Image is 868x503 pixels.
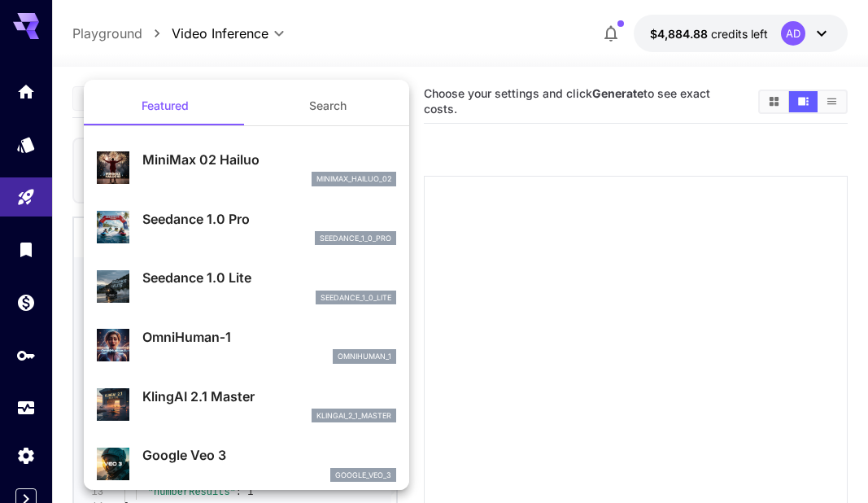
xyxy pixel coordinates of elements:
p: seedance_1_0_pro [320,233,391,244]
div: OmniHuman‑1omnihuman_1 [97,321,396,370]
div: Google Veo 3google_veo_3 [97,439,396,488]
div: MiniMax 02 Hailuominimax_hailuo_02 [97,143,396,193]
p: minimax_hailuo_02 [316,173,391,185]
p: Seedance 1.0 Pro [142,209,396,229]
p: klingai_2_1_master [316,410,391,422]
div: Seedance 1.0 Liteseedance_1_0_lite [97,261,396,311]
p: KlingAI 2.1 Master [142,387,396,406]
div: KlingAI 2.1 Masterklingai_2_1_master [97,380,396,430]
p: google_veo_3 [335,470,391,481]
p: Seedance 1.0 Lite [142,268,396,287]
p: omnihuman_1 [338,351,391,362]
p: Google Veo 3 [142,445,396,465]
button: Search [246,86,409,125]
div: Seedance 1.0 Proseedance_1_0_pro [97,203,396,252]
p: seedance_1_0_lite [321,292,391,304]
p: MiniMax 02 Hailuo [142,150,396,169]
p: OmniHuman‑1 [142,327,396,347]
button: Featured [84,86,246,125]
